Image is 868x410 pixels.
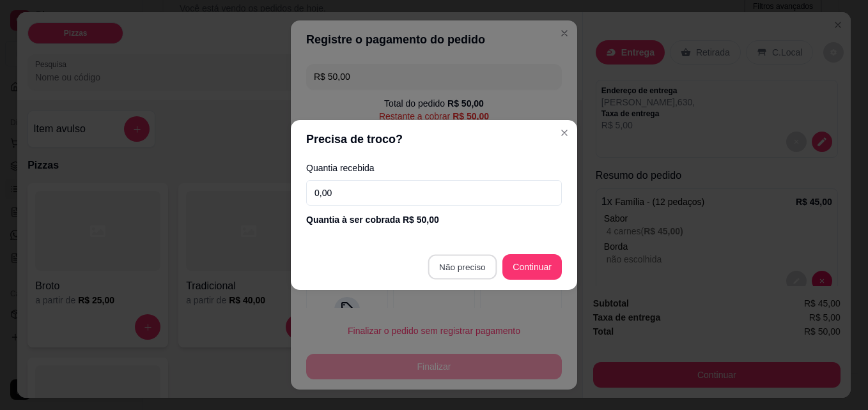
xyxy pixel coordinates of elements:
label: Quantia recebida [306,163,562,172]
button: Close [554,123,575,143]
button: Não preciso [428,255,496,280]
button: Continuar [502,254,562,280]
header: Precisa de troco? [291,120,577,158]
div: Quantia à ser cobrada R$ 50,00 [306,213,562,226]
